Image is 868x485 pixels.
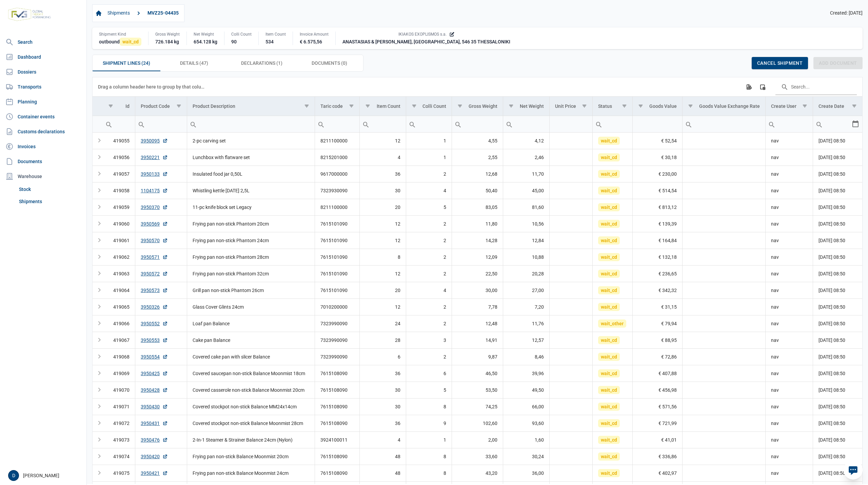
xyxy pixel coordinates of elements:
[141,137,168,144] a: 3950095
[406,232,452,249] td: 2
[452,415,503,431] td: 102,60
[550,116,592,132] input: Filter cell
[315,215,359,232] td: 7615101090
[813,116,851,132] input: Filter cell
[103,465,135,481] td: 419075
[103,398,135,415] td: 419071
[406,332,452,348] td: 3
[3,155,84,168] a: Documents
[688,103,693,109] span: Show filter options for column 'Goods Value Exchange Rate'
[103,265,135,282] td: 419063
[315,315,359,332] td: 7323990090
[503,182,549,199] td: 45,00
[406,265,452,282] td: 2
[582,103,587,109] span: Show filter options for column 'Unit Price'
[503,116,549,132] input: Filter cell
[187,315,315,332] td: Loaf pan Balance
[315,116,359,132] td: Filter cell
[360,232,406,249] td: 12
[187,182,315,199] td: Whistling kettle [DATE] 2,5L
[503,448,549,465] td: 30,24
[765,199,813,215] td: nav
[406,382,452,398] td: 5
[765,348,813,365] td: nav
[360,116,406,132] td: Filter cell
[503,215,549,232] td: 10,56
[315,265,359,282] td: 7615101090
[103,382,135,398] td: 419070
[93,249,103,265] td: Expand
[406,398,452,415] td: 8
[187,298,315,315] td: Glass Cover Glints 24cm
[360,315,406,332] td: 24
[622,103,627,109] span: Show filter options for column 'Status'
[187,116,315,132] input: Filter cell
[851,116,860,132] div: Select
[103,97,135,116] td: Column Id
[360,448,406,465] td: 48
[3,110,84,123] a: Container events
[93,448,103,465] td: Expand
[315,431,359,448] td: 3924100011
[141,304,168,310] a: 3950326
[103,415,135,431] td: 419072
[593,97,633,116] td: Column Status
[503,166,549,182] td: 11,70
[93,215,103,232] td: Expand
[93,199,103,215] td: Expand
[349,103,354,109] span: Show filter options for column 'Taric code'
[187,398,315,415] td: Covered stockpot non-stick Balance MM24x14cm
[103,149,135,166] td: 419056
[103,348,135,365] td: 419068
[406,415,452,431] td: 9
[406,133,452,149] td: 1
[304,103,309,109] span: Show filter options for column 'Product Description'
[765,249,813,265] td: nav
[93,282,103,298] td: Expand
[503,133,549,149] td: 4,12
[593,116,632,132] input: Filter cell
[187,265,315,282] td: Frying pan non-stick Phantom 32cm
[452,282,503,298] td: 30,00
[503,282,549,298] td: 27,00
[406,431,452,448] td: 1
[315,97,359,116] td: Column Taric code
[5,5,54,24] img: FVG - Global freight forwarding
[3,80,84,94] a: Transports
[360,265,406,282] td: 12
[16,183,84,195] a: Stock
[593,116,633,132] td: Filter cell
[360,133,406,149] td: 12
[141,237,168,244] a: 3950570
[103,116,115,132] div: Search box
[549,116,592,132] td: Filter cell
[503,149,549,166] td: 2,46
[93,232,103,249] td: Expand
[103,232,135,249] td: 419061
[813,116,825,132] div: Search box
[93,398,103,415] td: Expand
[766,116,778,132] div: Search box
[406,97,452,116] td: Column Colli Count
[187,382,315,398] td: Covered casserole non-stick Balance Moonmist 20cm
[775,79,857,95] input: Search in the data grid
[765,398,813,415] td: nav
[452,431,503,448] td: 2,00
[406,298,452,315] td: 2
[503,332,549,348] td: 12,57
[103,298,135,315] td: 419065
[406,199,452,215] td: 5
[93,431,103,448] td: Expand
[105,7,133,19] a: Shipments
[765,97,813,116] td: Column Create User
[141,337,168,344] a: 3950553
[765,166,813,182] td: nav
[406,149,452,166] td: 1
[452,332,503,348] td: 14,91
[93,265,103,282] td: Expand
[757,60,803,66] span: Cancel shipment
[765,332,813,348] td: nav
[315,166,359,182] td: 9617000000
[103,315,135,332] td: 419066
[683,116,765,132] input: Filter cell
